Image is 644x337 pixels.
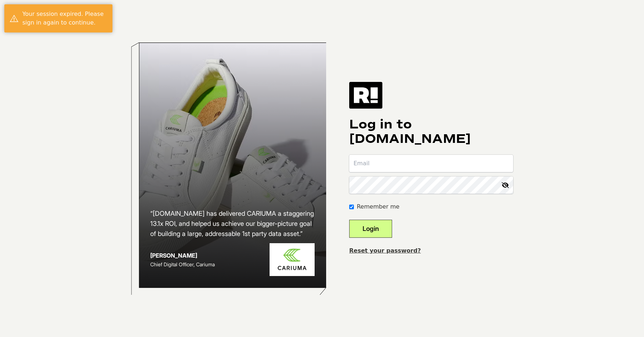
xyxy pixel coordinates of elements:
div: Your session expired. Please sign in again to continue. [22,10,107,27]
a: Reset your password? [349,247,421,254]
strong: [PERSON_NAME] [150,252,197,259]
span: Chief Digital Officer, Cariuma [150,261,215,267]
input: Email [349,155,513,172]
h1: Log in to [DOMAIN_NAME] [349,117,513,146]
label: Remember me [357,202,399,211]
img: Cariuma [270,243,315,276]
img: Retention.com [349,82,382,109]
button: Login [349,220,392,238]
h2: “[DOMAIN_NAME] has delivered CARIUMA a staggering 13.1x ROI, and helped us achieve our bigger-pic... [150,209,315,239]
